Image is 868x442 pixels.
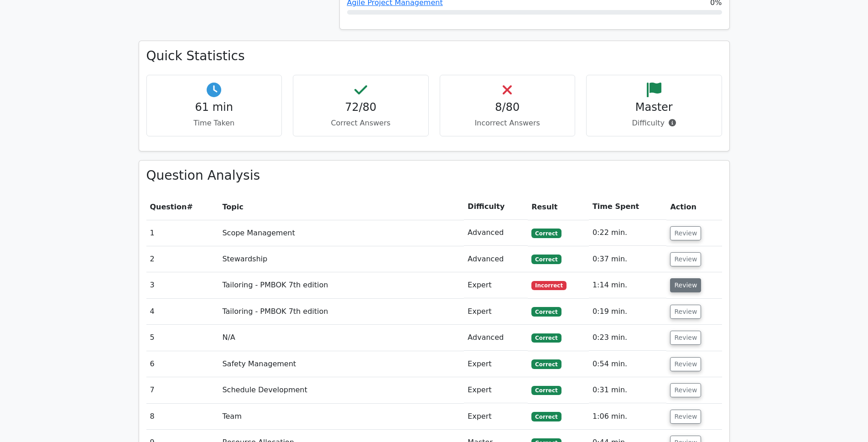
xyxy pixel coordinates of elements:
button: Review [670,305,701,319]
td: 0:37 min. [589,246,667,272]
span: Incorrect [531,281,567,290]
td: 2 [146,246,219,272]
th: # [146,194,219,220]
button: Review [670,278,701,292]
span: Correct [531,229,561,238]
td: 4 [146,299,219,325]
th: Difficulty [464,194,528,220]
td: Team [218,404,464,430]
td: Expert [464,404,528,430]
td: 0:23 min. [589,325,667,351]
button: Review [670,410,701,424]
p: Incorrect Answers [447,118,568,129]
button: Review [670,383,701,397]
td: 0:19 min. [589,299,667,325]
span: Question [150,203,187,211]
td: 8 [146,404,219,430]
p: Difficulty [594,118,714,129]
td: N/A [218,325,464,351]
td: 0:31 min. [589,377,667,403]
td: Safety Management [218,351,464,377]
td: Expert [464,299,528,325]
button: Review [670,252,701,266]
td: 6 [146,351,219,377]
span: Correct [531,386,561,395]
p: Time Taken [154,118,275,129]
span: Correct [531,359,561,369]
td: Advanced [464,220,528,246]
td: Expert [464,377,528,403]
td: 0:22 min. [589,220,667,246]
td: 0:54 min. [589,351,667,377]
h4: 72/80 [301,101,421,114]
td: 1:14 min. [589,272,667,298]
h3: Question Analysis [146,168,722,183]
h4: 8/80 [447,101,568,114]
td: 1:06 min. [589,404,667,430]
p: Correct Answers [301,118,421,129]
td: Scope Management [218,220,464,246]
td: Stewardship [218,246,464,272]
td: Expert [464,272,528,298]
span: Correct [531,412,561,421]
td: 1 [146,220,219,246]
button: Review [670,357,701,371]
td: Expert [464,351,528,377]
th: Topic [218,194,464,220]
h3: Quick Statistics [146,48,722,64]
span: Correct [531,333,561,343]
h4: Master [594,101,714,114]
button: Review [670,226,701,240]
td: Advanced [464,325,528,351]
td: Tailoring - PMBOK 7th edition [218,299,464,325]
th: Action [666,194,722,220]
button: Review [670,331,701,345]
td: 5 [146,325,219,351]
td: 3 [146,272,219,298]
span: Correct [531,307,561,316]
h4: 61 min [154,101,275,114]
td: 7 [146,377,219,403]
td: Advanced [464,246,528,272]
td: Tailoring - PMBOK 7th edition [218,272,464,298]
th: Time Spent [589,194,667,220]
th: Result [528,194,589,220]
span: Correct [531,255,561,264]
td: Schedule Development [218,377,464,403]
